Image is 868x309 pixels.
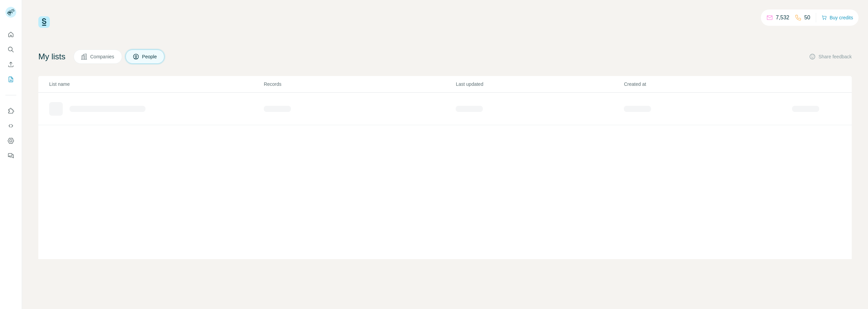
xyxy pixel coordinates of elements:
[49,81,263,88] p: List name
[5,28,16,41] button: Quick start
[5,135,16,147] button: Dashboard
[624,81,791,88] p: Created at
[5,120,16,132] button: Use Surfe API
[804,14,810,22] p: 50
[5,43,16,56] button: Search
[38,16,50,28] img: Surfe Logo
[5,105,16,117] button: Use Surfe on LinkedIn
[776,14,789,22] p: 7,532
[456,81,623,88] p: Last updated
[38,51,65,62] h4: My lists
[822,13,853,22] button: Buy credits
[90,53,115,60] span: Companies
[142,53,158,60] span: People
[5,58,16,71] button: Enrich CSV
[5,150,16,162] button: Feedback
[809,53,852,60] button: Share feedback
[264,81,455,88] p: Records
[5,73,16,85] button: My lists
